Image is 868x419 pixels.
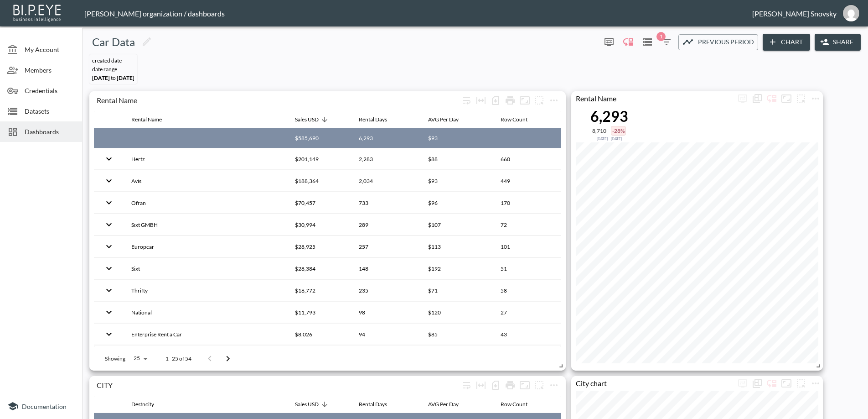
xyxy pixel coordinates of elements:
[101,239,117,254] button: expand row
[351,302,421,323] th: 98
[25,45,75,54] span: My Account
[421,258,493,279] th: $192
[592,127,606,134] div: 8,710
[493,170,561,192] th: 449
[794,378,808,387] span: Attach chart to a group
[590,107,628,125] div: 6,293
[101,151,117,167] button: expand row
[101,283,117,298] button: expand row
[815,34,861,51] button: Share
[105,355,125,362] p: Showing
[124,280,288,301] th: Thrifty
[493,324,561,345] th: 43
[503,93,517,108] div: Print
[808,91,823,106] span: Chart settings
[295,399,319,410] div: Sales USD
[295,114,331,125] span: Sales USD
[474,378,488,393] div: Toggle table layout between fixed and auto (default: auto)
[92,57,134,64] div: CREATED DATE
[124,170,288,192] th: Avis
[101,195,117,210] button: expand row
[124,192,288,214] th: Ofran
[611,126,626,136] div: -28%
[288,258,351,279] th: $28,384
[501,399,539,410] span: Row Count
[359,114,399,125] span: Rental Days
[97,96,459,105] div: Rental Name
[493,214,561,236] th: 72
[698,37,754,48] span: Previous period
[503,378,517,393] div: Print
[547,378,561,393] span: Chart settings
[7,401,75,412] a: Documentation
[493,192,561,214] th: 170
[501,114,527,125] div: Row Count
[488,378,503,393] div: Number of rows selected for download: 274
[124,236,288,257] th: Europcar
[421,148,493,170] th: $88
[459,93,474,108] div: Wrap text
[765,91,779,106] div: Enable/disable chart dragging
[92,66,134,73] div: DATE RANGE
[124,214,288,236] th: Sixt GMBH
[359,114,387,125] div: Rental Days
[351,346,421,367] th: 60
[351,170,421,192] th: 2,034
[92,74,134,81] span: [DATE] [DATE]
[735,91,750,106] span: Disabled when chart dragging is enabled
[750,91,765,106] div: Show chart as table
[421,302,493,323] th: $120
[288,280,351,301] th: $16,772
[421,214,493,236] th: $107
[101,304,117,320] button: expand row
[532,378,547,393] button: more
[428,399,470,410] span: AVG Per Day
[656,32,666,41] span: 1
[474,93,488,108] div: Toggle table layout between fixed and auto (default: auto)
[124,302,288,323] th: National
[25,86,75,95] span: Credentials
[25,127,75,136] span: Dashboards
[750,376,765,391] div: Show chart as table
[288,128,351,148] th: $585,690
[428,114,470,125] span: AVG Per Day
[359,399,399,410] span: Rental Days
[428,114,459,125] div: AVG Per Day
[219,350,237,368] button: Go to next page
[288,236,351,257] th: $28,925
[97,381,459,389] div: CITY
[351,324,421,345] th: 94
[493,148,561,170] th: 660
[808,376,823,391] span: Chart settings
[659,35,674,49] button: 1
[779,91,794,106] button: Fullscreen
[131,114,174,125] span: Rental Name
[459,378,474,393] div: Wrap text
[124,324,288,345] th: Enterprise Rent a Car
[124,346,288,367] th: OFRAN Alamo
[351,214,421,236] th: 289
[351,258,421,279] th: 148
[532,380,547,388] span: Attach chart to a group
[141,36,152,47] svg: Edit
[288,148,351,170] th: $201,149
[288,302,351,323] th: $11,793
[621,35,635,49] div: Enable/disable chart dragging
[351,192,421,214] th: 733
[571,379,735,388] div: City chart
[763,34,810,51] button: Chart
[493,280,561,301] th: 58
[129,352,151,364] div: 25
[295,399,331,410] span: Sales USD
[92,35,135,49] h5: Car Data
[84,9,752,18] div: [PERSON_NAME] organization / dashboards
[735,376,750,391] span: Disabled when chart dragging is enabled
[421,192,493,214] th: $96
[590,136,628,141] div: Compared to Oct 30, 2024 - Apr 01, 2025
[124,148,288,170] th: Hertz
[532,93,547,108] button: more
[101,173,117,189] button: expand row
[421,170,493,192] th: $93
[752,9,837,18] div: [PERSON_NAME] Snovsky
[11,2,64,23] img: bipeye-logo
